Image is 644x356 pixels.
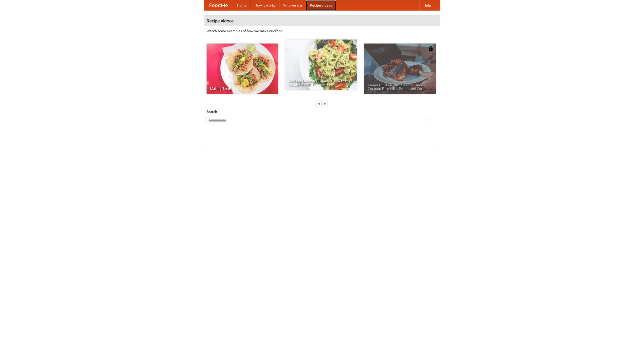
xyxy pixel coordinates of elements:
a: An Easy, Summery Tomato Pasta That's Ready for Fall [285,39,357,90]
a: Recipe videos [306,0,336,10]
h4: Recipe videos [204,16,440,26]
a: Who we are [279,0,306,10]
a: Home [233,0,251,10]
a: FoodMe [204,0,233,10]
div: » [323,100,327,107]
h5: Search [207,109,437,114]
p: Watch some examples of how we make our food! [207,28,437,33]
img: 483408.png [428,46,433,51]
div: « [317,100,321,107]
a: Help [419,0,435,10]
a: How it works [251,0,279,10]
a: Making Tacos [207,44,278,94]
span: An Easy, Summery Tomato Pasta That's Ready for Fall [289,79,353,86]
span: Making Tacos [210,87,274,90]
